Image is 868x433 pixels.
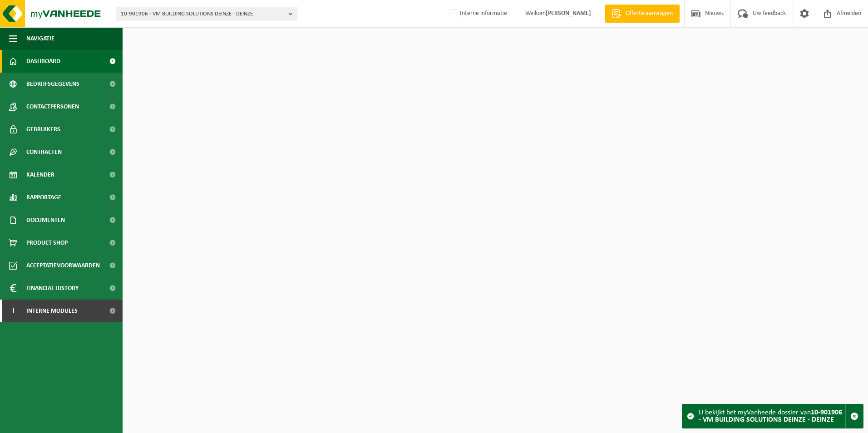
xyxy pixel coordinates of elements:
span: Product Shop [26,231,68,254]
span: Kalender [26,163,54,186]
span: Navigatie [26,27,54,50]
div: U bekijkt het myVanheede dossier van [699,404,845,428]
span: Interne modules [26,300,78,322]
a: Offerte aanvragen [605,5,680,23]
span: Financial History [26,277,79,300]
span: Gebruikers [26,118,60,141]
span: Offerte aanvragen [623,9,675,18]
strong: 10-901906 - VM BUILDING SOLUTIONS DEINZE - DEINZE [699,409,842,423]
label: Interne informatie [447,7,507,20]
span: Contactpersonen [26,95,79,118]
strong: [PERSON_NAME] [546,10,591,17]
span: Bedrijfsgegevens [26,73,79,95]
span: Dashboard [26,50,60,73]
span: Documenten [26,209,65,231]
span: Rapportage [26,186,61,209]
span: I [9,300,17,322]
span: 10-901906 - VM BUILDING SOLUTIONS DEINZE - DEINZE [121,7,285,21]
button: 10-901906 - VM BUILDING SOLUTIONS DEINZE - DEINZE [116,7,297,20]
span: Acceptatievoorwaarden [26,254,100,277]
span: Contracten [26,141,62,163]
